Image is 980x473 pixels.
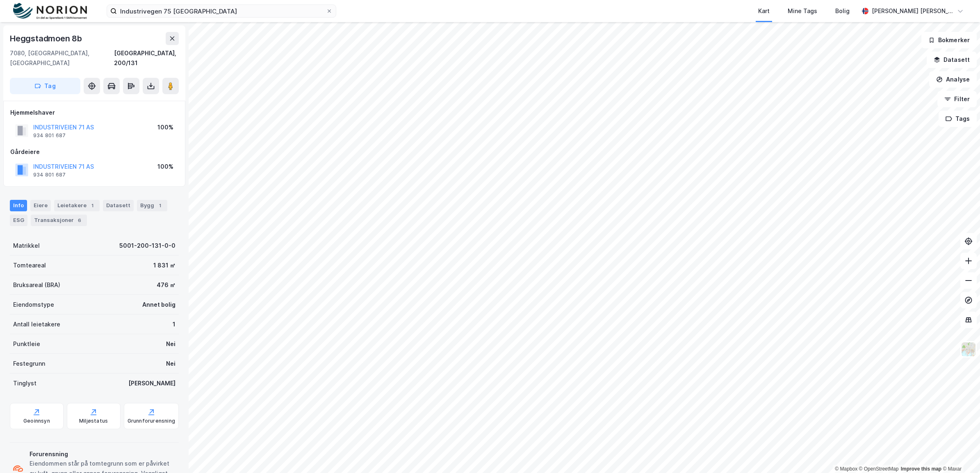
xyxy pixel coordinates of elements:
div: 1 [156,201,164,210]
div: Info [10,200,27,211]
div: 934 801 687 [33,172,66,178]
div: 100% [157,162,173,172]
div: 7080, [GEOGRAPHIC_DATA], [GEOGRAPHIC_DATA] [10,48,114,68]
div: [PERSON_NAME] [PERSON_NAME] [872,6,954,16]
button: Datasett [927,52,977,68]
button: Analyse [929,71,977,88]
iframe: Chat Widget [939,434,980,473]
button: Bokmerker [921,32,977,48]
a: OpenStreetMap [859,466,899,472]
div: 476 ㎡ [157,280,175,290]
div: Matrikkel [13,241,40,251]
a: Mapbox [835,466,857,472]
a: Improve this map [901,466,941,472]
div: Bolig [835,6,850,16]
div: Eiere [30,200,51,211]
button: Tag [10,78,80,94]
div: Geoinnsyn [23,418,50,424]
div: Bruksareal (BRA) [13,280,60,290]
div: Forurensning [30,449,175,459]
div: [PERSON_NAME] [128,378,175,388]
div: Punktleie [13,339,40,349]
div: Leietakere [54,200,100,211]
div: Datasett [103,200,134,211]
button: Filter [937,91,977,107]
div: Hjemmelshaver [10,108,178,118]
div: Gårdeiere [10,147,178,157]
div: Tinglyst [13,378,36,388]
div: Festegrunn [13,359,45,369]
div: Tomteareal [13,260,46,270]
div: 1 [88,201,96,210]
img: norion-logo.80e7a08dc31c2e691866.png [13,3,87,20]
div: 5001-200-131-0-0 [119,241,175,251]
div: 1 831 ㎡ [153,260,175,270]
div: Nei [166,339,175,349]
div: ESG [10,215,27,226]
div: Grunnforurensning [128,418,175,424]
div: [GEOGRAPHIC_DATA], 200/131 [114,48,179,68]
div: Kart [758,6,770,16]
div: 1 [173,319,175,329]
div: Kontrollprogram for chat [939,434,980,473]
div: Mine Tags [788,6,817,16]
div: Antall leietakere [13,319,60,329]
div: 100% [157,122,173,132]
img: Z [961,342,976,357]
div: 934 801 687 [33,132,66,139]
input: Søk på adresse, matrikkel, gårdeiere, leietakere eller personer [117,5,326,17]
div: Miljøstatus [79,418,108,424]
button: Tags [939,111,977,127]
div: Transaksjoner [31,215,87,226]
div: 6 [75,216,84,224]
div: Eiendomstype [13,300,54,310]
div: Nei [166,359,175,369]
div: Heggstadmoen 8b [10,32,84,45]
div: Bygg [137,200,167,211]
div: Annet bolig [142,300,175,310]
